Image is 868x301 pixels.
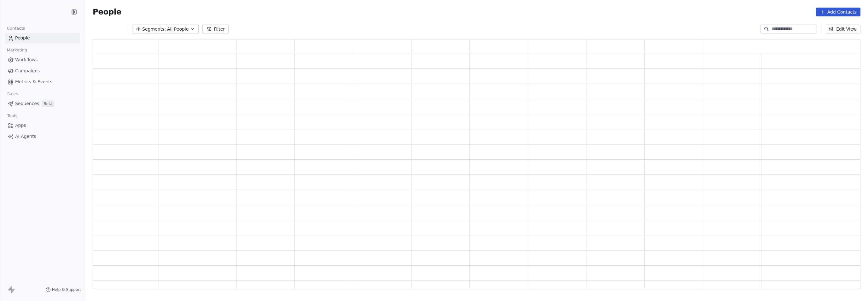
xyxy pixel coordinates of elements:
span: Sequences [15,100,39,107]
span: People [93,7,121,17]
span: Segments: [142,26,166,32]
span: Contacts [4,24,28,33]
a: Metrics & Events [5,77,80,87]
span: Beta [42,101,54,107]
button: Add Contacts [816,8,860,16]
a: Campaigns [5,66,80,76]
span: Help & Support [52,287,81,292]
span: Metrics & Events [15,79,52,85]
a: AI Agents [5,131,80,142]
span: Apps [15,122,26,129]
span: People [15,35,30,41]
span: AI Agents [15,133,36,140]
span: Workflows [15,56,38,63]
span: Marketing [4,45,30,55]
span: Sales [4,89,21,99]
button: Edit View [825,25,860,33]
button: Filter [202,25,229,33]
span: Campaigns [15,68,40,74]
span: Tools [4,111,20,121]
div: grid [93,53,861,289]
a: Help & Support [46,287,81,292]
a: Apps [5,120,80,131]
a: Workflows [5,55,80,65]
a: People [5,33,80,43]
span: All People [167,26,189,32]
a: SequencesBeta [5,98,80,109]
